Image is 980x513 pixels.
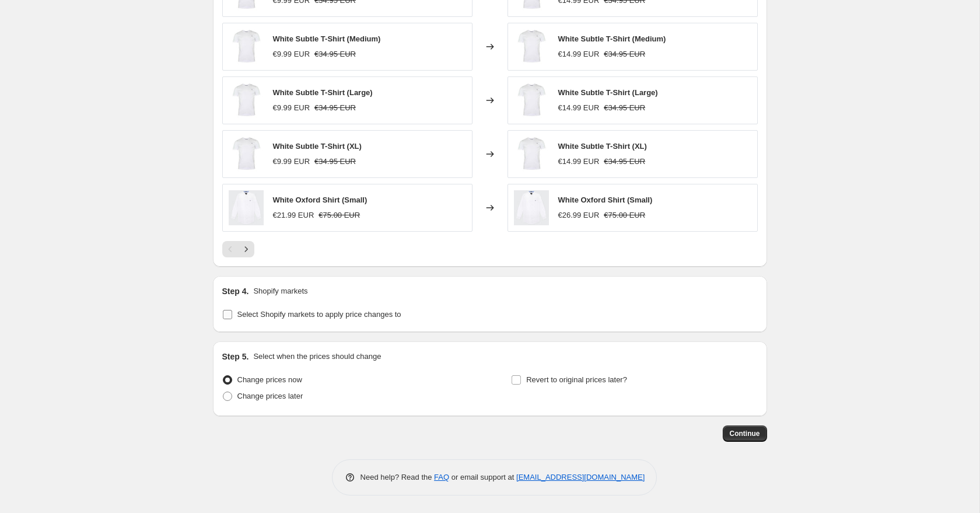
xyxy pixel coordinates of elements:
span: White Subtle T-Shirt (Medium) [273,34,381,43]
p: Shopify markets [253,285,307,297]
span: €34.95 EUR [604,157,645,166]
h2: Step 4. [222,285,249,297]
img: White_T-shirt_7b232381-aead-443e-b240-b12b69b676a1_80x.jpg [229,83,264,118]
span: €34.95 EUR [604,103,645,112]
span: White Subtle T-Shirt (XL) [558,142,647,151]
p: Select when the prices should change [253,351,381,362]
span: White Subtle T-Shirt (Large) [558,88,658,97]
button: Continue [723,425,767,442]
span: Revert to original prices later? [526,375,627,384]
span: €75.00 EUR [318,211,360,219]
span: €9.99 EUR [273,50,310,58]
span: Select Shopify markets to apply price changes to [237,310,401,319]
span: White Subtle T-Shirt (Large) [273,88,373,97]
span: €26.99 EUR [558,211,600,219]
span: White Subtle T-Shirt (Medium) [558,34,666,43]
img: White_T-shirt_7b232381-aead-443e-b240-b12b69b676a1_80x.jpg [514,29,549,64]
span: €14.99 EUR [558,50,600,58]
h2: Step 5. [222,351,249,362]
span: €9.99 EUR [273,103,310,112]
img: White_T-shirt_7b232381-aead-443e-b240-b12b69b676a1_80x.jpg [514,83,549,118]
span: €34.95 EUR [314,50,356,58]
span: €34.95 EUR [604,50,645,58]
img: White_T-shirt_7b232381-aead-443e-b240-b12b69b676a1_80x.jpg [514,137,549,172]
span: €14.99 EUR [558,157,600,166]
img: White_T-shirt_7b232381-aead-443e-b240-b12b69b676a1_80x.jpg [229,137,264,172]
span: White Oxford Shirt (Small) [558,196,653,204]
span: €34.95 EUR [314,157,356,166]
span: €34.95 EUR [314,103,356,112]
span: €14.99 EUR [558,103,600,112]
button: Next [238,241,254,257]
a: [EMAIL_ADDRESS][DOMAIN_NAME] [516,473,645,481]
img: S5GVMXUVWW_1copy_80x.jpg [229,190,264,225]
span: Continue [730,429,760,438]
img: S5GVMXUVWW_1copy_80x.jpg [514,190,549,225]
nav: Pagination [222,241,254,257]
span: Need help? Read the [360,473,435,481]
a: FAQ [434,473,449,481]
span: or email support at [449,473,516,481]
span: Change prices later [237,392,303,400]
span: White Oxford Shirt (Small) [273,196,367,204]
img: White_T-shirt_7b232381-aead-443e-b240-b12b69b676a1_80x.jpg [229,29,264,64]
span: €9.99 EUR [273,157,310,166]
span: €75.00 EUR [604,211,645,219]
span: Change prices now [237,375,302,384]
span: White Subtle T-Shirt (XL) [273,142,362,151]
span: €21.99 EUR [273,211,314,219]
